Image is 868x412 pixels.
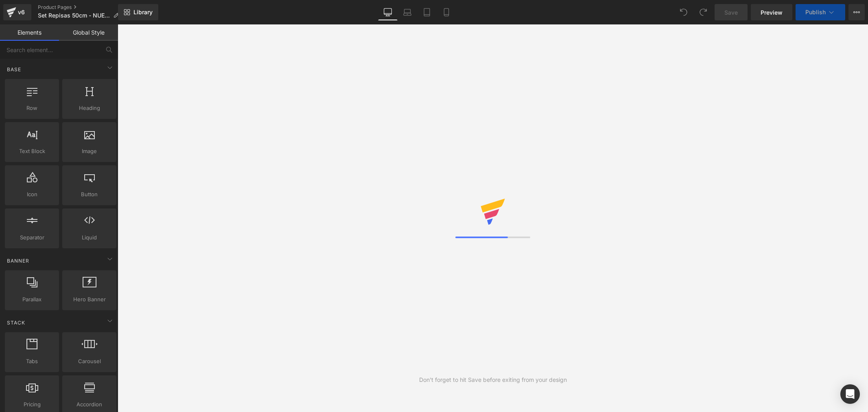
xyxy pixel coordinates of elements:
[118,4,158,20] a: New Library
[6,319,26,327] span: Stack
[796,4,845,20] button: Publish
[3,4,31,20] a: v6
[133,9,153,16] span: Library
[695,4,711,20] button: Redo
[7,190,57,199] span: Icon
[38,4,125,11] a: Product Pages
[378,4,398,20] a: Desktop
[398,4,417,20] a: Laptop
[7,357,57,366] span: Tabs
[65,233,114,242] span: Liquid
[7,400,57,409] span: Pricing
[419,375,567,384] div: Don't forget to hit Save before exiting from your design
[16,7,26,18] div: v6
[437,4,456,20] a: Mobile
[65,357,114,366] span: Carousel
[65,147,114,156] span: Image
[840,384,860,404] div: Open Intercom Messenger
[7,104,57,112] span: Row
[848,4,865,20] button: More
[724,8,738,17] span: Save
[59,24,118,41] a: Global Style
[676,4,692,20] button: Undo
[417,4,437,20] a: Tablet
[7,295,57,304] span: Parallax
[65,400,114,409] span: Accordion
[7,147,57,156] span: Text Block
[751,4,792,20] a: Preview
[6,257,30,265] span: Banner
[805,9,826,15] span: Publish
[38,12,110,19] span: Set Repisas 50cm - NUEVO
[7,233,57,242] span: Separator
[65,295,114,304] span: Hero Banner
[761,8,783,17] span: Preview
[6,66,22,73] span: Base
[65,190,114,199] span: Button
[65,104,114,112] span: Heading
